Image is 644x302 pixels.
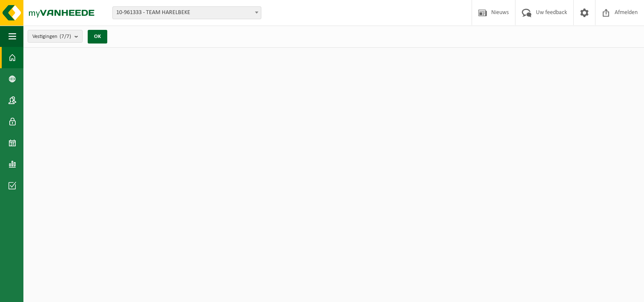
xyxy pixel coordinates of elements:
button: Vestigingen(7/7) [28,30,83,43]
span: Vestigingen [32,30,71,43]
span: 10-961333 - TEAM HARELBEKE [112,6,261,19]
count: (7/7) [60,34,71,39]
span: 10-961333 - TEAM HARELBEKE [113,7,261,19]
button: OK [88,30,107,44]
